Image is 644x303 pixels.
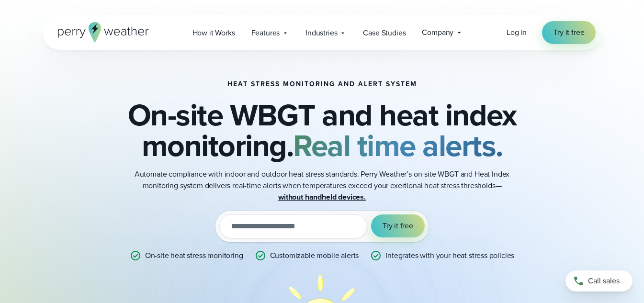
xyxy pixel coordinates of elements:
span: Try it free [554,27,584,38]
p: Integrates with your heat stress policies [385,250,514,261]
span: Features [251,27,280,39]
a: Call sales [565,270,633,292]
p: Customizable mobile alerts [270,250,359,261]
a: How it Works [184,23,243,43]
strong: Real time alerts. [293,123,503,168]
h1: Heat Stress Monitoring and Alert System [227,80,417,88]
span: Case Studies [363,27,406,39]
strong: without handheld devices. [278,191,366,202]
a: Log in [507,27,527,38]
span: Log in [507,27,527,38]
span: Company [422,27,453,38]
span: Industries [305,27,337,39]
span: Call sales [588,275,620,287]
h2: On-site WBGT and heat index monitoring. [90,100,554,161]
span: Try it free [383,220,413,232]
span: How it Works [192,27,235,39]
p: On-site heat stress monitoring [145,250,243,261]
p: Automate compliance with indoor and outdoor heat stress standards. Perry Weather’s on-site WBGT a... [131,168,514,203]
a: Try it free [542,21,596,44]
button: Try it free [371,214,425,237]
a: Case Studies [355,23,414,43]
